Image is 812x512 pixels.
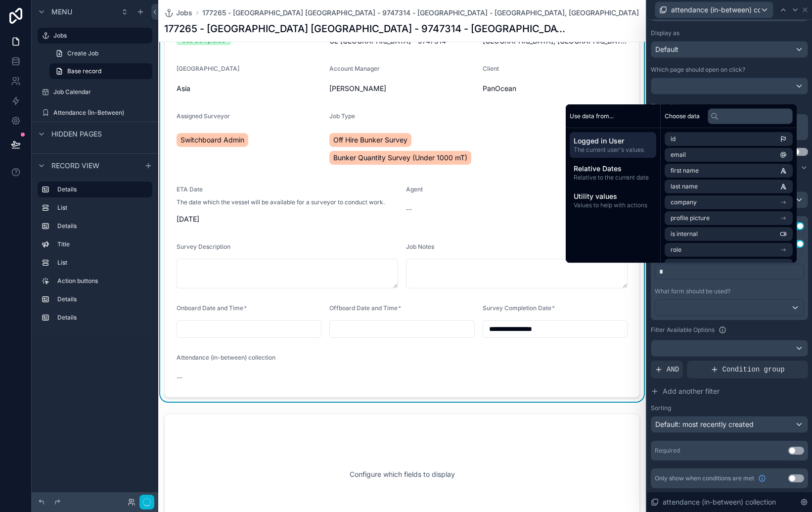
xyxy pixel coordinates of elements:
[329,112,355,120] span: Job Type
[722,365,785,374] span: Condition group
[574,164,652,174] span: Relative Dates
[333,153,467,163] span: Bunker Quantity Survey (Under 1000 mT)
[51,161,99,171] span: Record view
[177,304,243,312] span: Onboard Date and Time
[333,135,407,145] span: Off Hire Bunker Survey
[329,84,386,93] span: [PERSON_NAME]
[574,136,652,146] span: Logged in User
[57,186,144,193] label: Details
[38,84,152,100] a: Job Calendar
[177,65,239,72] span: [GEOGRAPHIC_DATA]
[655,420,754,428] span: Default: most recently created
[483,65,499,72] span: Client
[483,304,551,312] span: Survey Completion Date
[164,8,192,18] a: Jobs
[38,28,152,44] a: Jobs
[663,497,776,507] span: attendance (in-between) collection
[671,5,760,15] span: attendance (in-between) collection
[651,66,745,74] label: Which page should open on click?
[164,22,566,36] h1: 177265 - [GEOGRAPHIC_DATA] [GEOGRAPHIC_DATA] - 9747314 - [GEOGRAPHIC_DATA] - [GEOGRAPHIC_DATA], [...
[67,49,98,57] span: Create Job
[49,46,152,61] a: Create Job
[57,204,148,212] label: List
[32,177,158,335] div: scrollable content
[655,474,754,482] span: Only show when conditions are met
[177,198,385,206] span: The date which the vessel will be available for a surveyor to conduct work.
[655,447,680,455] div: Required
[53,109,150,117] label: Attendance (In-Between)
[651,41,808,58] button: Default
[651,102,681,110] label: Field width
[57,277,148,285] label: Action buttons
[57,240,148,248] label: Title
[57,295,148,303] label: Details
[406,186,423,193] span: Agent
[651,326,715,334] label: Filter Available Options
[329,304,398,312] span: Offboard Date and Time
[663,386,720,396] span: Add another filter
[406,204,412,214] span: --
[177,214,398,224] span: [DATE]
[406,243,434,250] span: Job Notes
[655,1,773,18] button: attendance (in-between) collection
[574,174,652,182] span: Relative to the current date
[655,264,804,287] div: scrollable content
[53,88,150,96] label: Job Calendar
[51,129,102,139] span: Hidden pages
[57,314,148,322] label: Details
[667,365,679,374] span: AND
[202,8,639,18] a: 177265 - [GEOGRAPHIC_DATA] [GEOGRAPHIC_DATA] - 9747314 - [GEOGRAPHIC_DATA] - [GEOGRAPHIC_DATA], [...
[49,63,152,79] a: Base record
[655,287,730,295] span: What form should be used?
[67,67,101,75] span: Base record
[574,201,652,209] span: Values to help with actions
[651,29,679,37] label: Display as
[177,243,230,250] span: Survey Description
[176,8,192,18] span: Jobs
[180,135,244,145] span: Switchboard Admin
[177,112,230,120] span: Assigned Surveyor
[51,7,72,17] span: Menu
[177,84,190,93] span: Asia
[53,32,146,40] label: Jobs
[574,146,652,154] span: The current user's values
[651,404,671,412] label: Sorting
[483,84,516,93] span: PanOcean
[570,112,614,120] span: Use data from...
[57,259,148,267] label: List
[651,382,808,400] button: Add another filter
[566,128,660,217] div: scrollable content
[329,65,380,72] span: Account Manager
[177,372,182,382] span: --
[57,222,148,230] label: Details
[177,354,275,361] span: Attendance (in-between) collection
[655,45,678,54] span: Default
[574,191,652,201] span: Utility values
[38,105,152,121] a: Attendance (In-Between)
[177,186,203,193] span: ETA Date
[665,112,700,120] span: Choose data
[651,416,808,433] button: Default: most recently created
